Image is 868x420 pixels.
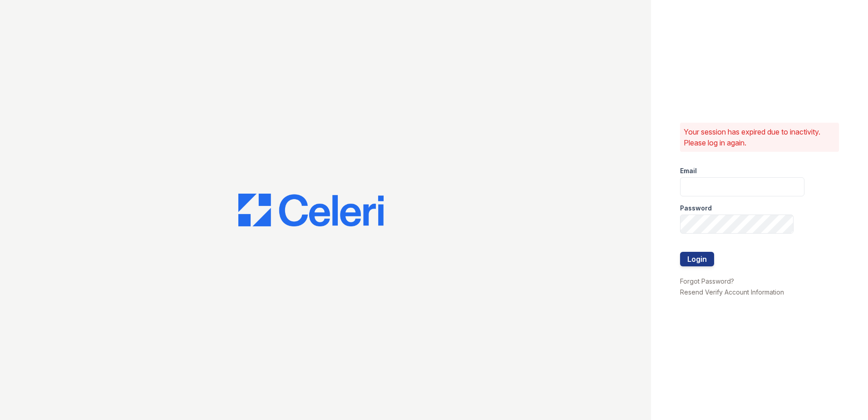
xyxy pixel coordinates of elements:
[680,288,784,296] a: Resend Verify Account Information
[680,252,714,266] button: Login
[680,204,712,213] label: Password
[238,194,384,226] img: CE_Logo_Blue-a8612792a0a2168367f1c8372b55b34899dd931a85d93a1a3d3e32e68fde9ad4.png
[680,277,734,285] a: Forgot Password?
[680,166,697,175] label: Email
[684,126,835,148] p: Your session has expired due to inactivity. Please log in again.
